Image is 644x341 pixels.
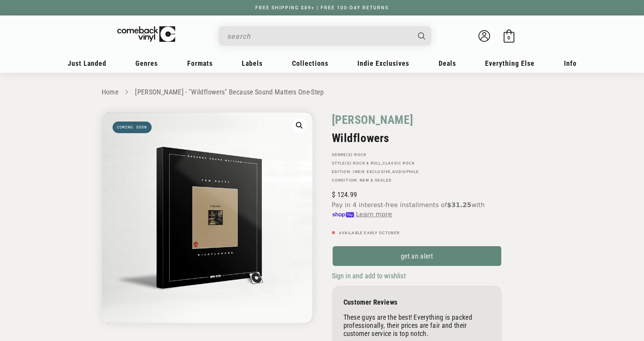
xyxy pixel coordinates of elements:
[332,112,413,127] a: [PERSON_NAME]
[102,87,543,98] nav: breadcrumbs
[332,178,502,183] p: Condition: New & Sealed
[68,59,106,67] span: Just Landed
[332,170,502,174] p: Edition: ,
[332,131,502,145] h2: Wildflowers
[248,5,396,10] a: FREE SHIPPING $89+ | FREE 100-DAY RETURNS
[135,88,324,96] a: [PERSON_NAME] - "Wildflowers" Because Sound Matters One-Step
[187,59,213,67] span: Formats
[332,190,335,199] span: $
[357,59,409,67] span: Indie Exclusives
[135,59,158,67] span: Genres
[439,59,456,67] span: Deals
[332,190,357,199] span: 124.99
[332,272,406,280] span: Sign in and add to wishlist
[332,153,502,157] p: GENRE(S):
[292,59,328,67] span: Collections
[392,170,419,174] a: Audiophile
[485,59,535,67] span: Everything Else
[507,35,510,41] span: 0
[353,161,381,165] a: Rock & Roll
[353,170,391,174] a: Indie Exclusive
[411,26,432,46] button: Search
[227,28,410,44] input: search
[242,59,263,67] span: Labels
[219,26,431,46] div: Search
[354,153,366,157] a: Rock
[343,298,490,306] p: Customer Reviews
[343,313,490,338] p: These guys are the best! Everything is packed professionally, their prices are fair and their cus...
[102,88,118,96] a: Home
[339,231,400,235] span: Available Early October
[564,59,577,67] span: Info
[332,161,502,166] p: STYLE(S): ,
[113,122,152,133] span: Coming soon
[332,271,408,280] button: Sign in and add to wishlist
[383,161,415,165] a: Classic Rock
[332,245,502,267] a: get an alert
